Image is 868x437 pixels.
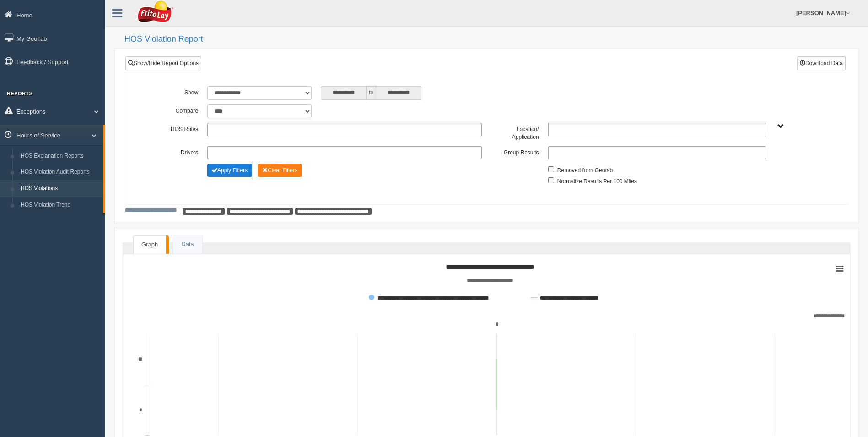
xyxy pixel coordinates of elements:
[146,146,203,157] label: Drivers
[146,123,203,134] label: HOS Rules
[367,86,376,100] span: to
[557,164,613,175] label: Removed from Geotab
[207,164,252,177] button: Change Filter Options
[124,35,859,44] h2: HOS Violation Report
[797,56,846,70] button: Download Data
[16,164,103,180] a: HOS Violation Audit Reports
[16,148,103,164] a: HOS Explanation Reports
[258,164,302,177] button: Change Filter Options
[557,175,637,186] label: Normalize Results Per 100 Miles
[173,235,202,254] a: Data
[486,146,543,157] label: Group Results
[125,56,201,70] a: Show/Hide Report Options
[486,123,543,142] label: Location/ Application
[133,235,166,254] a: Graph
[146,104,203,115] label: Compare
[16,197,103,213] a: HOS Violation Trend
[16,180,103,197] a: HOS Violations
[146,86,203,97] label: Show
